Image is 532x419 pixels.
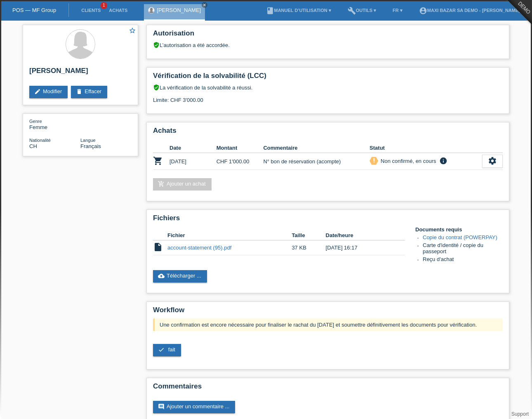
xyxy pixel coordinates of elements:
a: Support [511,411,529,417]
i: star_border [129,27,136,34]
a: Clients [77,8,105,13]
i: insert_drive_file [153,242,163,252]
i: cloud_upload [158,273,165,279]
div: Non confirmé, en cours [378,157,436,165]
i: verified_user [153,42,160,48]
a: buildOutils ▾ [344,8,380,13]
th: Fichier [167,231,292,240]
a: FR ▾ [388,8,407,13]
h2: Fichiers [153,214,503,226]
span: Genre [29,119,42,124]
div: La vérification de la solvabilité a réussi. Limite: CHF 3'000.00 [153,84,503,109]
span: 1 [101,2,107,9]
th: Statut [370,143,482,153]
a: Achats [105,8,132,13]
a: commentAjouter un commentaire ... [153,401,235,413]
a: editModifier [29,86,68,98]
a: close [202,2,207,8]
h2: Autorisation [153,29,503,42]
a: check fait [153,344,181,356]
a: POS — MF Group [12,7,56,13]
a: account_circleMAXI BAZAR SA Demo - [PERSON_NAME] ▾ [415,8,528,13]
i: edit [34,88,41,95]
td: [DATE] [169,153,217,170]
a: star_border [129,27,136,35]
i: book [266,7,274,15]
i: POSP00026911 [153,156,163,166]
i: settings [488,156,497,165]
h2: [PERSON_NAME] [29,67,132,79]
i: check [158,346,165,353]
a: add_shopping_cartAjouter un achat [153,178,212,191]
td: N° bon de réservation (acompte) [263,153,370,170]
h4: Documents requis [415,226,503,233]
a: bookManuel d’utilisation ▾ [262,8,335,13]
a: deleteEffacer [71,86,107,98]
span: Langue [80,138,96,143]
div: Femme [29,118,80,130]
h2: Workflow [153,306,503,318]
i: delete [76,88,82,95]
i: comment [158,403,165,410]
i: add_shopping_cart [158,181,165,187]
i: verified_user [153,84,160,91]
a: [PERSON_NAME] [157,7,201,13]
i: build [348,7,356,15]
i: account_circle [419,7,427,15]
a: Copie du contrat (POWERPAY) [423,234,497,240]
div: Une confirmation est encore nécessaire pour finaliser le rachat du [DATE] et soumettre définitive... [153,318,503,331]
div: L’autorisation a été accordée. [153,42,503,48]
a: cloud_uploadTélécharger ... [153,270,207,282]
li: Carte d'identité / copie du passeport [423,242,503,256]
th: Taille [292,231,325,240]
i: priority_high [371,158,377,163]
h2: Vérification de la solvabilité (LCC) [153,72,503,84]
a: account-statement (95).pdf [167,245,231,251]
th: Commentaire [263,143,370,153]
h2: Commentaires [153,382,503,395]
i: info [438,157,448,165]
th: Date/heure [326,231,393,240]
th: Date [169,143,217,153]
td: 37 KB [292,240,325,255]
span: Français [80,143,101,149]
span: fait [168,346,175,353]
td: [DATE] 16:17 [326,240,393,255]
span: Suisse [29,143,37,149]
i: close [202,3,207,7]
span: Nationalité [29,138,51,143]
li: Reçu d'achat [423,256,503,264]
h2: Achats [153,127,503,139]
th: Montant [217,143,264,153]
td: CHF 1'000.00 [217,153,264,170]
